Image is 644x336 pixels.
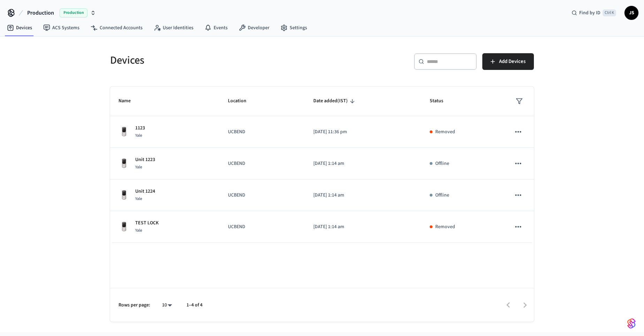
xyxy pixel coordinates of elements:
div: 10 [159,300,175,310]
p: 1–4 of 4 [186,302,202,309]
p: [DATE] 11:36 pm [313,128,413,136]
span: Status [430,96,452,106]
p: Offline [435,160,449,167]
button: JS [624,6,638,20]
span: Location [228,96,255,106]
span: Find by ID [579,9,600,16]
p: UCBEND [228,160,297,167]
a: Connected Accounts [85,22,148,34]
p: Unit 1223 [135,156,155,163]
p: [DATE] 1:14 am [313,160,413,167]
a: Developer [233,22,275,34]
button: Add Devices [482,53,534,70]
img: Yale Assure Touchscreen Wifi Smart Lock, Satin Nickel, Front [118,221,130,232]
p: Offline [435,192,449,199]
span: Yale [135,227,142,233]
span: Add Devices [499,57,526,66]
p: [DATE] 1:14 am [313,192,413,199]
p: UCBEND [228,223,297,231]
p: UCBEND [228,192,297,199]
table: sticky table [110,87,534,243]
a: Settings [275,22,313,34]
a: User Identities [148,22,199,34]
p: [DATE] 1:14 am [313,223,413,231]
span: Production [27,9,54,17]
span: Production [60,8,87,17]
img: Yale Assure Touchscreen Wifi Smart Lock, Satin Nickel, Front [118,190,130,201]
span: Yale [135,196,142,202]
span: Ctrl K [603,9,616,16]
p: UCBEND [228,128,297,136]
p: Removed [435,223,455,231]
span: Yale [135,133,142,138]
p: 1123 [135,125,145,132]
a: Devices [1,22,38,34]
p: TEST LOCK [135,219,159,227]
p: Unit 1224 [135,188,155,195]
span: Yale [135,164,142,170]
a: ACS Systems [38,22,85,34]
img: Yale Assure Touchscreen Wifi Smart Lock, Satin Nickel, Front [118,126,130,137]
img: Yale Assure Touchscreen Wifi Smart Lock, Satin Nickel, Front [118,158,130,169]
span: Name [118,96,140,106]
p: Removed [435,128,455,136]
img: SeamLogoGradient.69752ec5.svg [627,318,636,329]
a: Events [199,22,233,34]
span: JS [625,7,638,19]
span: Date added(IST) [313,96,357,106]
div: Find by IDCtrl K [566,7,622,19]
p: Rows per page: [118,302,150,309]
h5: Devices [110,53,318,67]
